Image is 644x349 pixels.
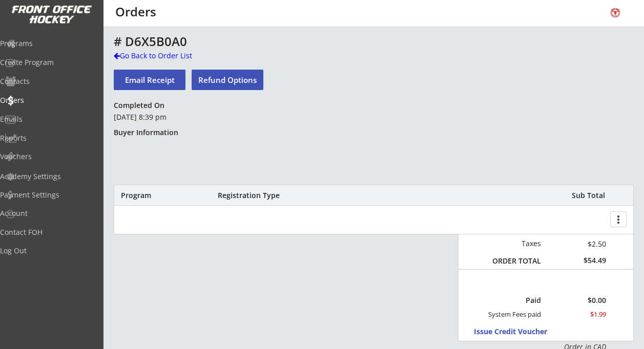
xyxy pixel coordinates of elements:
button: more_vert [610,211,627,227]
div: Buyer Information [114,128,183,137]
div: Completed On [114,101,169,110]
div: $1.99 [548,310,606,319]
div: # D6X5B0A0 [114,35,605,48]
button: Email Receipt [114,70,185,90]
div: Go Back to Order List [114,51,219,61]
div: Taxes [488,239,541,248]
div: Registration Type [218,191,335,200]
div: $54.49 [548,256,606,265]
button: Issue Credit Voucher [474,324,569,338]
div: [DATE] 8:39 pm [114,112,262,122]
div: Paid [494,296,541,305]
div: $2.50 [548,238,606,249]
button: Refund Options [192,70,263,90]
div: Sub Total [560,191,605,200]
div: $0.00 [548,297,606,304]
div: System Fees paid [479,310,541,319]
div: Program [121,191,176,200]
div: ORDER TOTAL [488,256,541,266]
